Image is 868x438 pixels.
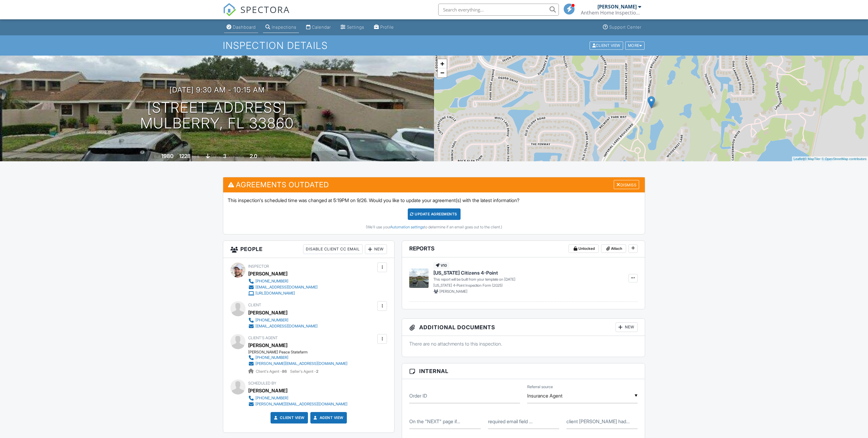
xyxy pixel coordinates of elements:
[248,361,347,367] a: [PERSON_NAME][EMAIL_ADDRESS][DOMAIN_NAME]
[409,414,480,429] input: On the "NEXT" page if NO EMAIL is available for CLIENT it is recommended to provide entry in
[402,319,645,336] h3: Additional Documents
[227,154,244,159] span: bedrooms
[255,355,288,360] div: [PHONE_NUMBER]
[223,40,645,51] h1: Inspection Details
[255,318,288,323] div: [PHONE_NUMBER]
[248,317,318,323] a: [PHONE_NUMBER]
[304,22,333,33] a: Calendar
[248,278,318,284] a: [PHONE_NUMBER]
[822,157,866,161] a: © OpenStreetMap contributors
[255,279,288,284] div: [PHONE_NUMBER]
[248,269,287,278] div: [PERSON_NAME]
[211,154,217,159] span: slab
[248,355,347,361] a: [PHONE_NUMBER]
[169,86,265,94] h3: [DATE] 9:30 am - 10:15 am
[438,68,447,77] a: Zoom out
[248,350,352,355] div: [PERSON_NAME] Peace Statefarm
[255,361,347,366] div: [PERSON_NAME][EMAIL_ADDRESS][DOMAIN_NAME]
[255,396,288,401] div: [PHONE_NUMBER]
[597,4,637,10] div: [PERSON_NAME]
[255,291,295,296] div: [URL][DOMAIN_NAME]
[590,41,623,50] div: Client View
[312,24,331,30] div: Calendar
[224,22,258,33] a: Dashboard
[792,156,868,162] div: |
[380,24,394,30] div: Profile
[223,241,394,258] h3: People
[347,24,364,30] div: Settings
[223,8,290,21] a: SPECTORA
[609,24,641,30] div: Support Center
[248,264,269,269] span: Inspector
[263,22,299,33] a: Inspections
[223,3,236,16] img: The Best Home Inspection Software - Spectora
[223,192,645,234] div: This inspection's scheduled time was changed at 5:19PM on 9/26. Would you like to update your agr...
[248,323,318,329] a: [EMAIL_ADDRESS][DOMAIN_NAME]
[625,41,645,50] div: More
[600,22,644,33] a: Support Center
[248,401,347,407] a: [PERSON_NAME][EMAIL_ADDRESS][DOMAIN_NAME]
[255,324,318,329] div: [EMAIL_ADDRESS][DOMAIN_NAME]
[161,153,173,159] div: 1980
[581,10,641,16] div: Anthem Home Inspections
[248,284,318,290] a: [EMAIL_ADDRESS][DOMAIN_NAME]
[228,225,640,230] div: (We'll use your to determine if an email goes out to the client.)
[255,402,347,407] div: [PERSON_NAME][EMAIL_ADDRESS][DOMAIN_NAME]
[390,225,424,229] a: Automation settings
[248,336,278,340] span: Client's Agent
[589,43,625,47] a: Client View
[248,308,287,317] div: [PERSON_NAME]
[338,22,367,33] a: Settings
[248,386,287,395] div: [PERSON_NAME]
[409,392,427,399] label: Order ID
[233,24,256,30] div: Dashboard
[616,322,638,332] div: New
[290,369,318,374] span: Seller's Agent -
[240,3,290,16] span: SPECTORA
[438,4,559,16] input: Search everything...
[316,369,318,374] strong: 2
[282,369,287,374] strong: 86
[223,177,645,192] h3: Agreements Outdated
[614,180,639,189] div: Dismiss
[248,303,261,307] span: Client
[255,285,318,290] div: [EMAIL_ADDRESS][DOMAIN_NAME]
[140,100,294,132] h1: [STREET_ADDRESS] Mulberry, FL 33860
[248,290,318,296] a: [URL][DOMAIN_NAME]
[256,369,288,374] span: Client's Agent -
[488,414,559,429] input: required email field for CLIENT as follows: noemail@clientfirstname.clientlastname.com. For examp...
[409,418,460,425] label: On the "NEXT" page if NO EMAIL is available for CLIENT it is recommended to provide entry in
[273,415,305,421] a: Client View
[250,153,257,159] div: 2.0
[154,154,160,159] span: Built
[488,418,533,425] label: required email field for CLIENT as follows: noemail@clientfirstname.clientlastname.com. For examp...
[179,153,191,159] div: 1228
[438,59,447,68] a: Zoom in
[223,153,227,159] div: 3
[248,341,287,350] div: [PERSON_NAME]
[794,157,803,161] a: Leaflet
[303,244,363,254] div: Disable Client CC Email
[312,415,344,421] a: Agent View
[409,340,638,347] p: There are no attachments to this inspection.
[372,22,396,33] a: Profile
[258,154,275,159] span: bathrooms
[272,24,296,30] div: Inspections
[192,154,200,159] span: sq. ft.
[527,384,553,390] label: Referral source
[248,395,347,401] a: [PHONE_NUMBER]
[804,157,821,161] a: © MapTiler
[365,244,387,254] div: New
[408,208,461,220] div: Update Agreements
[566,418,630,425] label: client John Smith had no email, "noemail@john.smith.com" would be the best entry to move forward in
[402,363,645,379] h3: Internal
[248,381,276,385] span: Scheduled By
[566,414,638,429] input: client John Smith had no email, "noemail@john.smith.com" would be the best entry to move forward in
